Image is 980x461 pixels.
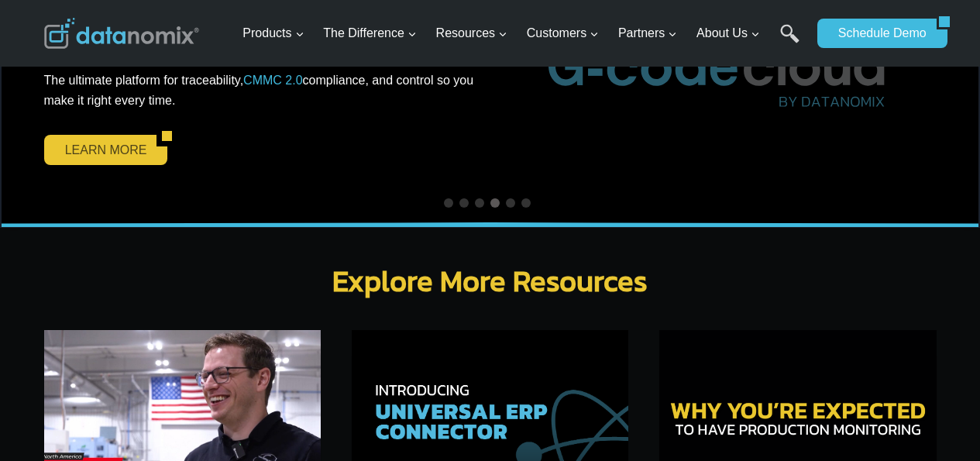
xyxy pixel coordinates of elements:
a: Terms [174,346,197,356]
iframe: Chat Widget [903,387,980,461]
span: About Us [696,23,760,43]
strong: Explore More Resources [332,259,648,303]
span: Products [242,23,304,43]
span: Partners [618,23,677,43]
span: The ultimate platform for traceability, compliance, and control so you make it right every time. [44,74,474,107]
a: Search [780,24,799,59]
span: Customers [527,23,599,43]
span: Last Name [349,1,398,15]
span: Resources [436,23,507,43]
nav: Primary Navigation [236,9,810,59]
span: State/Region [349,191,408,205]
img: Advanced G-Code Management & DNC Platform [526,5,913,134]
span: The Difference [323,23,417,43]
a: CMMC 2.0 [243,74,302,87]
span: Phone number [349,64,418,78]
a: LEARN MORE [44,135,157,164]
img: Datanomix [44,18,199,49]
a: Privacy Policy [211,346,261,356]
iframe: Popup CTA [8,187,256,453]
a: Schedule Demo [817,19,937,48]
